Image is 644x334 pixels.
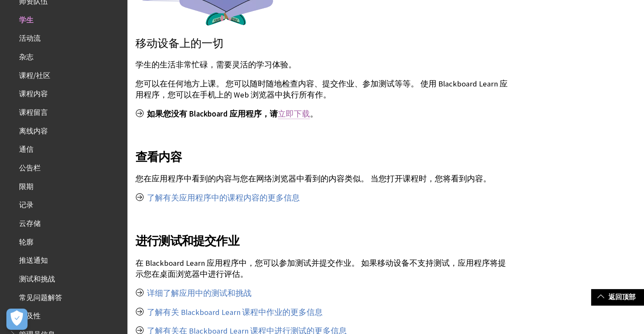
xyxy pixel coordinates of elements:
button: 打开首选项 [6,309,28,330]
span: 课程内容 [19,87,48,98]
font: 查看内容 [135,149,182,164]
span: 活动流 [19,31,41,43]
p: 。 [135,109,510,120]
span: 课程留言 [19,105,48,117]
a: 立即下载 [278,109,310,119]
span: 离线内容 [19,124,48,135]
p: 在 Blackboard Learn 应用程序中，您可以参加测试并提交作业。 如果移动设备不支持测试，应用程序将提示您在桌面浏览器中进行评估。 [135,258,510,280]
span: 常见问题解答 [19,290,62,302]
font: 返回顶部 [608,292,636,301]
span: 课程/社区 [19,68,50,80]
a: 了解有关应用程序中的课程内容的更多信息 [147,193,300,203]
span: 通信 [19,142,33,154]
span: 云存储 [19,216,41,228]
span: 学生 [19,13,33,24]
a: 返回顶部 [591,289,644,305]
span: 限期 [19,179,33,191]
p: 移动设备上的一切 [135,36,510,51]
span: 推送通知 [19,253,48,265]
span: 杂志 [19,50,33,61]
a: 详细了解应用中的测试和挑战 [147,288,252,298]
span: 测试和挑战 [19,272,55,283]
a: 了解有关 Blackboard Learn 课程中作业的更多信息 [147,307,323,317]
p: 学生的生活非常忙碌，需要灵活的学习体验。 [135,59,510,70]
p: 您在应用程序中看到的内容与您在网络浏览器中看到的内容类似。 当您打开课程时，您将看到内容。 [135,173,510,184]
span: 如果您没有 Blackboard 应用程序，请 [147,109,278,119]
span: 可及性 [19,309,41,320]
p: 您可以在任何地方上课。 您可以随时随地检查内容、提交作业、参加测试等等。 使用 Blackboard Learn 应用程序，您可以在手机上的 Web 浏览器中执行所有作。 [135,78,510,100]
span: 记录 [19,198,33,209]
h2: 进行测试和提交作业 [135,222,510,250]
span: 轮廓 [19,235,33,246]
span: 公告栏 [19,161,41,172]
